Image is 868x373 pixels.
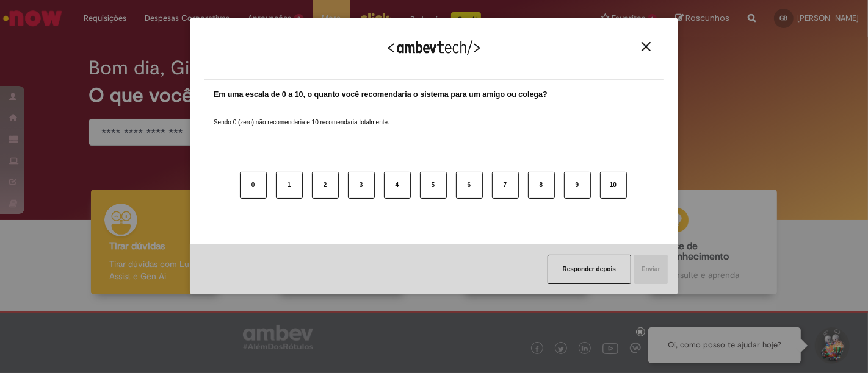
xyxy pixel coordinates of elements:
[600,172,627,199] button: 10
[240,172,267,199] button: 0
[214,104,389,127] label: Sendo 0 (zero) não recomendaria e 10 recomendaria totalmente.
[388,40,480,55] img: Logo Ambevtech
[548,255,631,284] button: Responder depois
[456,172,483,199] button: 6
[214,89,548,101] label: Em uma escala de 0 a 10, o quanto você recomendaria o sistema para um amigo ou colega?
[276,172,303,199] button: 1
[564,172,591,199] button: 9
[312,172,339,199] button: 2
[420,172,447,199] button: 5
[384,172,411,199] button: 4
[348,172,375,199] button: 3
[528,172,555,199] button: 8
[492,172,519,199] button: 7
[642,42,651,51] img: Close
[638,41,654,52] button: Close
